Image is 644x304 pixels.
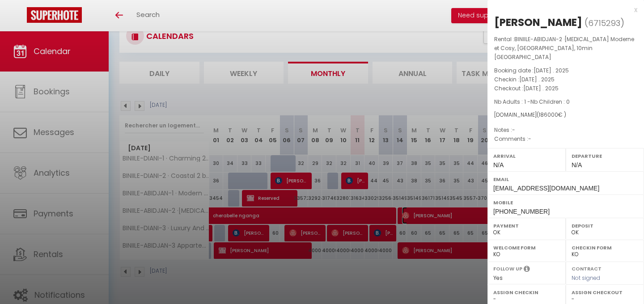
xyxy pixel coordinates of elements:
[539,111,558,118] span: 186000
[572,161,582,169] span: N/A
[512,126,515,134] span: -
[572,243,638,252] label: Checkin form
[493,185,599,192] span: [EMAIL_ADDRESS][DOMAIN_NAME]
[494,35,637,62] p: Rental :
[7,4,34,30] button: Ouvrir le widget de chat LiveChat
[494,66,637,75] p: Booking date :
[572,221,638,230] label: Deposit
[523,84,559,92] span: [DATE] . 2025
[493,288,560,297] label: Assign Checkin
[494,111,637,119] div: [DOMAIN_NAME]
[585,17,624,29] span: ( )
[534,67,569,74] span: [DATE] . 2025
[493,161,504,169] span: N/A
[572,265,602,271] label: Contract
[524,265,530,275] i: Select YES if you want to send post-checkout messages sequences
[493,243,560,252] label: Welcome form
[494,15,582,30] div: [PERSON_NAME]
[537,111,566,118] span: ( € )
[494,75,637,84] p: Checkin :
[494,126,637,135] p: Notes :
[493,265,522,273] label: Follow up
[606,264,637,297] iframe: Chat
[572,274,600,282] span: Not signed
[572,288,638,297] label: Assign Checkout
[530,98,570,106] span: Nb Children : 0
[572,152,638,160] label: Departure
[493,208,550,215] span: [PHONE_NUMBER]
[588,17,620,29] span: 6715293
[494,135,637,144] p: Comments :
[487,4,637,15] div: x
[519,76,555,83] span: [DATE] . 2025
[494,84,637,93] p: Checkout :
[494,35,634,61] span: BINIILE-ABIDJAN-2 ·[MEDICAL_DATA] Moderne et Cosy, [GEOGRAPHIC_DATA], 10min [GEOGRAPHIC_DATA]
[494,98,570,106] span: Nb Adults : 1 -
[493,175,638,184] label: Email
[528,135,531,143] span: -
[493,198,638,207] label: Mobile
[493,221,560,230] label: Payment
[493,152,560,160] label: Arrival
